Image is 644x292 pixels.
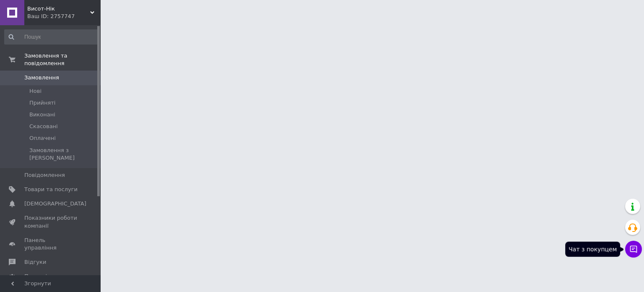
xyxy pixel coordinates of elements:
[29,123,58,130] span: Скасовані
[29,111,55,118] span: Виконані
[24,171,65,179] span: Повідомлення
[24,186,78,193] span: Товари та послуги
[24,214,78,229] span: Показники роботи компанії
[24,273,47,280] span: Покупці
[24,237,78,252] span: Панель управління
[4,29,99,45] input: Пошук
[29,134,56,142] span: Оплачені
[29,147,98,162] span: Замовлення з [PERSON_NAME]
[27,13,101,20] div: Ваш ID: 2757747
[24,258,46,266] span: Відгуки
[29,87,42,95] span: Нові
[24,74,59,82] span: Замовлення
[29,99,55,107] span: Прийняті
[24,200,86,208] span: [DEMOGRAPHIC_DATA]
[625,241,642,258] button: Чат з покупцем
[27,5,90,13] span: Висот-Нік
[565,242,620,257] div: Чат з покупцем
[24,52,101,67] span: Замовлення та повідомлення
